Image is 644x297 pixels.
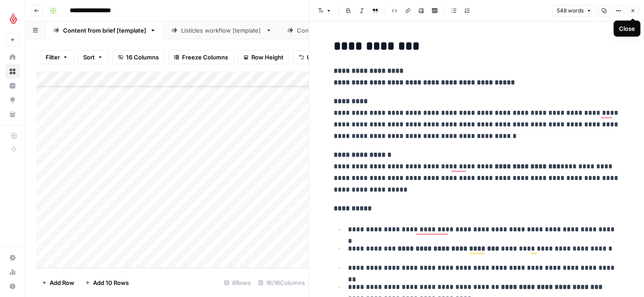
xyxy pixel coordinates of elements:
a: Your Data [5,107,20,121]
span: Freeze Columns [182,53,228,62]
button: Help + Support [5,279,20,293]
a: Browse [5,64,20,79]
span: Row Height [251,53,284,62]
button: Row Height [237,50,289,64]
a: Content from keyword [template] [280,21,409,39]
div: 16/16 Columns [254,276,309,290]
img: Lightspeed Logo [5,10,21,26]
span: Sort [83,53,95,62]
a: Usage [5,265,20,279]
button: Filter [40,50,74,64]
button: Undo [293,50,328,64]
span: Add 10 Rows [93,278,129,287]
span: Filter [46,53,60,62]
a: Insights [5,79,20,93]
div: Content from brief [template] [63,26,146,35]
a: Content from brief [template] [46,21,164,39]
div: Close [619,24,635,33]
a: Home [5,50,20,64]
span: 16 Columns [126,53,159,62]
div: Content from keyword [template] [297,26,392,35]
a: Listicles workflow [template] [164,21,280,39]
button: Freeze Columns [168,50,234,64]
span: Add Row [50,278,74,287]
div: Listicles workflow [template] [181,26,262,35]
button: 548 words [553,5,596,17]
button: Sort [77,50,109,64]
button: Add 10 Rows [80,276,134,290]
div: 6 Rows [220,276,254,290]
a: Settings [5,251,20,265]
a: Opportunities [5,93,20,107]
button: Add Row [36,276,80,290]
span: 548 words [557,7,584,15]
button: Workspace: Lightspeed [5,7,20,29]
button: 16 Columns [112,50,165,64]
